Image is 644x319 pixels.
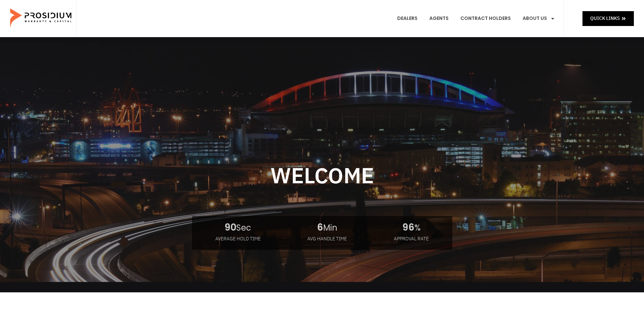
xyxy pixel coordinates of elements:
[590,14,620,23] span: Quick Links
[455,6,516,31] a: Contract Holders
[392,6,423,31] a: Dealers
[518,6,560,31] a: About Us
[424,6,454,31] a: Agents
[582,11,634,26] a: Quick Links
[392,6,560,31] nav: Menu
